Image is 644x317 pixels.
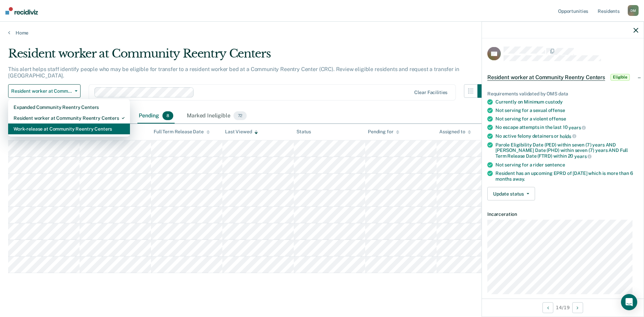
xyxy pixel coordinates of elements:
[14,102,125,113] div: Expanded Community Reentry Centers
[11,88,72,94] span: Resident worker at Community Reentry Centers
[495,142,638,159] div: Parole Eligibility Date (PED) within seven (7) years AND [PERSON_NAME] Date (PHD) within seven (7...
[8,30,636,36] a: Home
[495,162,638,167] div: Not serving for a rider
[572,302,583,313] button: Next Opportunity
[495,133,638,139] div: No active felony detainers or
[610,74,630,81] span: Eligible
[487,211,638,217] dt: Incarceration
[513,176,525,181] span: away.
[545,162,565,167] span: sentence
[487,91,638,96] div: Requirements validated by OMS data
[482,66,644,88] div: Resident worker at Community Reentry CentersEligible
[560,133,576,139] span: holds
[487,74,605,81] span: Resident worker at Community Reentry Centers
[574,154,592,159] span: years
[296,129,311,135] div: Status
[14,123,125,134] div: Work-release at Community Reentry Centers
[162,111,173,120] span: 8
[495,116,638,122] div: Not serving for a violent
[628,5,639,16] div: D M
[8,47,491,66] div: Resident worker at Community Reentry Centers
[368,129,399,135] div: Pending for
[154,129,210,135] div: Full Term Release Date
[8,66,459,79] p: This alert helps staff identify people who may be eligible for transfer to a resident worker bed ...
[487,187,535,201] button: Update status
[548,108,565,113] span: offense
[414,90,447,95] div: Clear facilities
[225,129,258,135] div: Last Viewed
[495,108,638,113] div: Not serving for a sexual
[569,125,586,130] span: years
[621,294,637,310] div: Open Intercom Messenger
[545,99,563,105] span: custody
[542,302,553,313] button: Previous Opportunity
[137,109,175,123] div: Pending
[5,7,38,15] img: Recidiviz
[549,116,566,121] span: offense
[185,109,248,123] div: Marked Ineligible
[439,129,471,135] div: Assigned to
[495,99,638,105] div: Currently on Minimum
[234,111,246,120] span: 72
[14,113,125,123] div: Resident worker at Community Reentry Centers
[495,170,638,182] div: Resident has an upcoming EPRD of [DATE] which is more than 6 months
[495,124,638,131] div: No escape attempts in the last 10
[482,298,644,316] div: 14 / 19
